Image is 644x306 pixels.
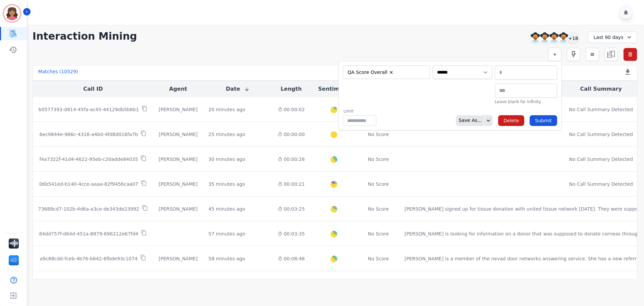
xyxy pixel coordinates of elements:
[159,131,198,138] div: [PERSON_NAME]
[368,230,389,237] div: No Score
[389,70,394,75] button: Remove QA Score Overall
[318,85,350,93] button: Sentiment
[39,230,138,237] p: 84dd757f-d64d-451a-8879-696212e67fd4
[278,131,305,138] div: 00:00:00
[278,206,305,212] div: 00:03:25
[343,108,376,114] label: Limit
[208,106,245,113] div: 20 minutes ago
[83,85,103,93] button: Call ID
[345,69,396,76] li: QA Score Overall
[208,181,245,187] div: 35 minutes ago
[208,131,245,138] div: 25 minutes ago
[40,255,138,262] p: a9c88cdd-fceb-4b76-b642-6fbde93c1074
[278,255,305,262] div: 00:08:46
[208,206,245,212] div: 45 minutes ago
[344,68,426,76] ul: selected options
[38,68,78,78] div: Matches ( 10529 )
[208,255,245,262] div: 58 minutes ago
[530,115,557,126] button: Submit
[33,30,137,42] h1: Interaction Mining
[159,156,198,163] div: [PERSON_NAME]
[568,32,579,44] div: +18
[456,115,482,126] div: Save As...
[588,32,637,43] div: Last 90 days
[4,5,20,21] img: Bordered avatar
[278,106,305,113] div: 00:00:02
[40,131,138,138] p: 6ec9844e-986c-4316-a4b0-4fd8d016fa7b
[159,255,198,262] div: [PERSON_NAME]
[281,85,302,93] button: Length
[169,85,187,93] button: Agent
[208,156,245,163] div: 30 minutes ago
[278,230,305,237] div: 00:03:35
[278,156,305,163] div: 00:00:26
[159,206,198,212] div: [PERSON_NAME]
[38,206,139,212] p: 73688cd7-102b-4d6a-a3ce-de343de23992
[278,181,305,187] div: 00:00:21
[495,99,557,104] div: Leave blank for Infinity
[368,156,389,163] div: No Score
[368,181,389,187] div: No Score
[159,106,198,113] div: [PERSON_NAME]
[226,85,250,93] button: Date
[580,85,622,93] button: Call Summary
[39,106,139,113] p: b0577393-d814-45fa-ac45-44129db5b6b1
[498,115,524,126] button: Delete
[368,131,389,138] div: No Score
[159,181,198,187] div: [PERSON_NAME]
[368,255,389,262] div: No Score
[368,206,389,212] div: No Score
[39,156,138,163] p: f4a7322f-41d4-4622-95eb-c20adde84035
[39,181,138,187] p: 06b541ed-b140-4cce-aaaa-82f9456caa07
[208,230,245,237] div: 57 minutes ago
